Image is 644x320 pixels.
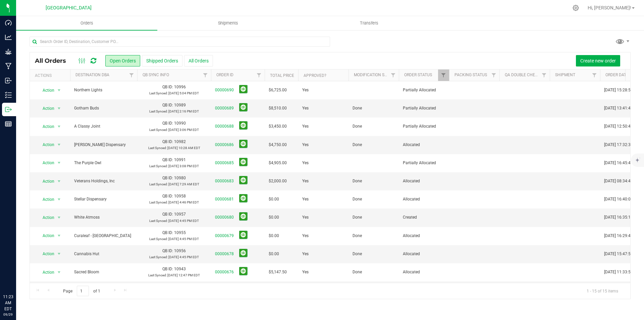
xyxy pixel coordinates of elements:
span: [DATE] 12:50:42 EDT [604,123,641,130]
span: Allocated [403,233,445,239]
inline-svg: Inventory [5,92,12,98]
span: Done [353,196,362,202]
span: QB ID: [162,157,173,162]
span: All Orders [35,57,73,64]
span: Done [353,105,362,111]
span: [DATE] 2:16 PM EDT [168,109,199,113]
span: 10955 [174,230,186,235]
a: Transfers [299,16,440,30]
span: Action [37,195,55,204]
span: select [55,122,63,131]
span: Partially Allocated [403,105,445,111]
a: Orders [16,16,157,30]
inline-svg: Dashboard [5,19,12,26]
span: Page of 1 [57,286,106,296]
span: Done [353,269,362,275]
span: $0.00 [269,251,279,257]
span: Last Synced: [149,91,168,95]
span: Cannabis Hut [74,251,133,257]
span: [DATE] 3:08 PM EDT [168,164,199,168]
inline-svg: Manufacturing [5,63,12,70]
a: 00000688 [215,123,234,130]
span: 10958 [174,194,186,198]
span: [DATE] 08:34:49 EDT [604,178,641,184]
span: $0.00 [269,233,279,239]
span: select [55,158,63,168]
span: A Classy Joint [74,123,133,130]
a: QB Sync Info [143,73,169,77]
inline-svg: Grow [5,48,12,55]
span: select [55,268,63,277]
a: 00000678 [215,251,234,257]
span: 10991 [174,157,186,162]
a: 00000686 [215,142,234,148]
span: QB ID: [162,176,173,180]
span: $5,147.50 [269,269,287,275]
span: Action [37,140,55,149]
span: 10990 [174,121,186,126]
span: Last Synced: [149,182,168,186]
span: [DATE] 4:46 PM EDT [168,200,199,204]
span: Done [353,214,362,221]
span: Partially Allocated [403,160,445,166]
span: select [55,231,63,240]
inline-svg: Analytics [5,34,12,41]
span: select [55,177,63,186]
span: [DATE] 13:41:45 EDT [604,105,641,111]
input: Search Order ID, Destination, Customer PO... [30,37,330,47]
span: Sacred Bloom [74,269,133,275]
span: [DATE] 17:32:33 EDT [604,142,641,148]
span: $2,000.00 [269,178,287,184]
a: 00000679 [215,233,234,239]
a: Filter [488,70,499,81]
span: [DATE] 4:45 PM EDT [168,219,199,223]
span: The Purple Owl [74,160,133,166]
span: QB ID: [162,85,173,89]
span: [DATE] 16:35:17 EDT [604,214,641,221]
span: QB ID: [162,212,173,217]
span: [PERSON_NAME] Dispensary [74,142,133,148]
span: QB ID: [162,103,173,107]
span: $8,510.00 [269,105,287,111]
span: Created [403,214,445,221]
span: Allocated [403,142,445,148]
span: 10980 [174,176,186,180]
p: 09/29 [3,312,13,317]
span: [DATE] 16:40:07 EDT [604,196,641,202]
span: Yes [302,233,309,239]
span: $0.00 [269,196,279,202]
span: QB ID: [162,139,173,144]
span: Action [37,86,55,95]
span: Action [37,231,55,240]
span: Last Synced: [149,237,168,241]
div: Actions [35,73,67,78]
span: $4,905.00 [269,160,287,166]
span: [DATE] 15:47:58 EDT [604,251,641,257]
button: Create new order [576,55,620,66]
span: QB ID: [162,194,173,198]
span: select [55,249,63,259]
span: [DATE] 16:45:41 EDT [604,160,641,166]
a: 00000676 [215,269,234,275]
input: 1 [77,286,89,296]
span: Transfers [351,20,387,26]
span: $3,450.00 [269,123,287,130]
span: Shipments [209,20,247,26]
a: QA Double Check [505,73,540,77]
iframe: Resource center [7,266,27,286]
span: $6,725.00 [269,87,287,93]
span: Action [37,249,55,259]
span: [DATE] 11:33:59 EDT [604,269,641,275]
span: Curaleaf - [GEOGRAPHIC_DATA] [74,233,133,239]
a: 00000681 [215,196,234,202]
span: Partially Allocated [403,87,445,93]
span: Yes [302,160,309,166]
span: [DATE] 15:28:51 EDT [604,87,641,93]
span: select [55,213,63,222]
a: Filter [200,70,211,81]
button: All Orders [184,55,213,66]
span: select [55,140,63,149]
span: [DATE] 5:04 PM EDT [168,91,199,95]
span: Yes [302,178,309,184]
span: [DATE] 3:06 PM EDT [168,128,199,132]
